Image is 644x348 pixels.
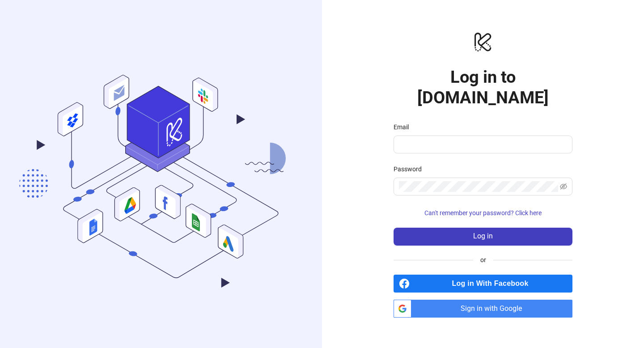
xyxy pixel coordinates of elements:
label: Email [394,122,415,132]
a: Log in With Facebook [394,275,572,293]
span: Sign in with Google [415,300,572,318]
span: Can't remember your password? Click here [424,209,542,216]
span: eye-invisible [560,183,567,190]
span: Log in With Facebook [413,275,572,293]
input: Password [399,181,558,192]
h1: Log in to [DOMAIN_NAME] [394,67,572,108]
a: Can't remember your password? Click here [394,209,572,216]
span: or [473,255,493,265]
a: Sign in with Google [394,300,572,318]
button: Can't remember your password? Click here [394,206,572,221]
label: Password [394,164,428,174]
input: Email [399,139,565,150]
button: Log in [394,228,572,246]
span: Log in [473,232,493,240]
